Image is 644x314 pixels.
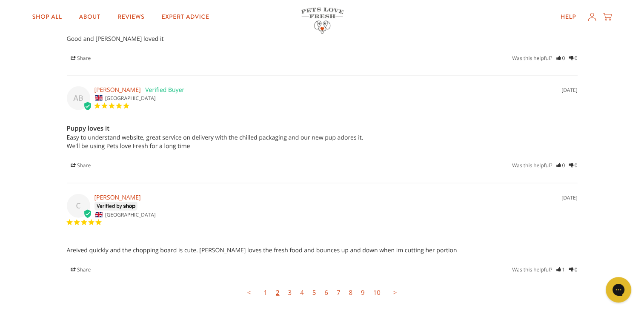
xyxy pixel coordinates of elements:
[272,284,284,301] a: Page 2
[67,123,578,134] h3: Puppy loves it
[556,54,565,62] a: Rate review as helpful
[569,54,578,63] i: 0
[344,284,357,301] a: Page 8
[556,161,565,170] i: 0
[389,284,401,301] a: Next page
[512,265,578,274] div: Was this helpful?
[26,9,69,26] a: Shop All
[512,54,578,63] div: Was this helpful?
[94,194,141,202] strong: [PERSON_NAME]
[105,211,156,218] span: [GEOGRAPHIC_DATA]
[561,194,577,202] div: [DATE]
[569,54,578,62] a: Rate review as not helpful
[556,266,565,273] a: Rate review as helpful
[95,212,103,217] img: United Kingdom
[67,287,578,299] ul: Reviews Pagination
[67,161,95,170] span: Share
[569,162,578,169] a: Rate review as not helpful
[283,284,296,301] a: Page 3
[556,54,565,63] i: 0
[111,9,151,26] a: Reviews
[320,284,332,301] a: Page 6
[94,202,137,211] img: SVG verified by SHOP
[72,9,107,26] a: About
[369,284,385,301] a: Page 10
[357,284,369,301] a: Page 9
[67,194,90,218] div: C
[308,284,321,301] a: Page 5
[67,54,95,63] span: Share
[301,8,343,34] img: Pets Love Fresh
[94,102,130,110] span: 5-Star Rating Review
[601,274,635,305] iframe: Gorgias live chat messenger
[105,94,156,102] span: [GEOGRAPHIC_DATA]
[569,266,578,273] a: Rate review as not helpful
[556,265,565,274] i: 1
[554,9,583,26] a: Help
[512,161,578,170] div: Was this helpful?
[569,265,578,274] i: 0
[561,86,577,94] div: [DATE]
[556,162,565,169] a: Rate review as helpful
[67,265,95,274] span: Share
[94,86,141,94] strong: [PERSON_NAME]
[569,161,578,170] i: 0
[259,284,272,301] a: Page 1
[66,219,102,226] span: 5-Star Rating Review
[67,86,90,110] div: AB
[332,284,345,301] a: Page 7
[243,284,255,301] a: Previous page
[296,284,308,301] a: Page 4
[67,246,578,255] p: Areived quickly and the chopping board is cute. [PERSON_NAME] loves the fresh food and bounces up...
[67,35,578,43] p: Good and [PERSON_NAME] loved it
[67,134,578,151] p: Easy to understand website, great service on delivery with the chilled packaging and our new pup ...
[95,95,103,101] img: United Kingdom
[155,9,216,26] a: Expert Advice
